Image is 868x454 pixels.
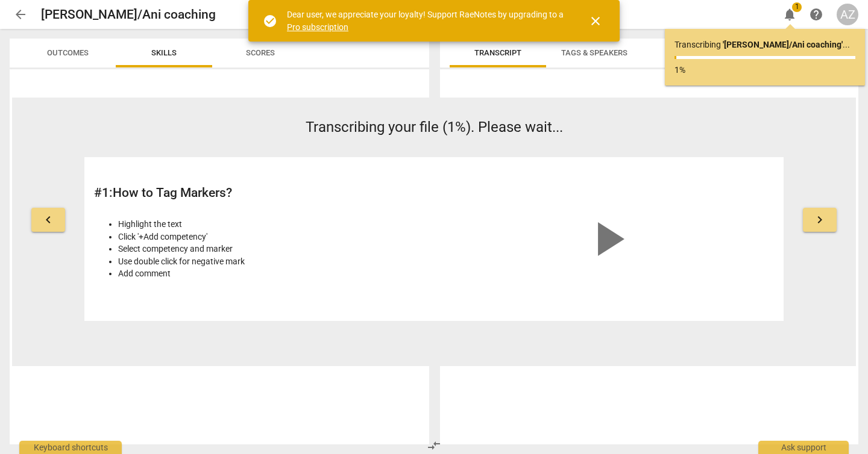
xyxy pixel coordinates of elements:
[837,4,858,25] button: AZ
[263,14,277,28] span: check_circle
[41,213,55,227] span: keyboard_arrow_left
[779,4,800,25] button: Notifications
[809,7,823,22] span: help
[41,7,216,22] h2: [PERSON_NAME]/Ani coaching
[675,39,855,51] p: Transcribing ...
[758,441,849,454] div: Ask support
[561,48,627,57] span: Tags & Speakers
[246,48,275,57] span: Scores
[94,185,427,201] h2: # 1 : How to Tag Markers?
[287,8,567,33] div: Dear user, we appreciate your loyalty! Support RaeNotes by upgrading to a
[782,7,797,22] span: notifications
[474,48,521,57] span: Transcript
[118,218,427,231] li: Highlight the text
[118,267,427,280] li: Add comment
[19,441,122,454] div: Keyboard shortcuts
[588,14,603,28] span: close
[118,231,427,243] li: Click '+Add competency'
[118,243,427,255] li: Select competency and marker
[151,48,177,57] span: Skills
[287,22,348,32] a: Pro subscription
[306,119,563,135] span: Transcribing your file (1%). Please wait...
[581,7,610,36] button: Close
[47,48,89,57] span: Outcomes
[427,438,441,453] span: compare_arrows
[118,255,427,268] li: Use double click for negative mark
[792,2,802,12] span: 1
[813,213,827,227] span: keyboard_arrow_right
[13,7,28,22] span: arrow_back
[675,64,855,76] p: 1%
[805,4,827,25] a: Help
[579,210,637,268] span: play_arrow
[723,40,843,49] b: ' [PERSON_NAME]/Ani coaching '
